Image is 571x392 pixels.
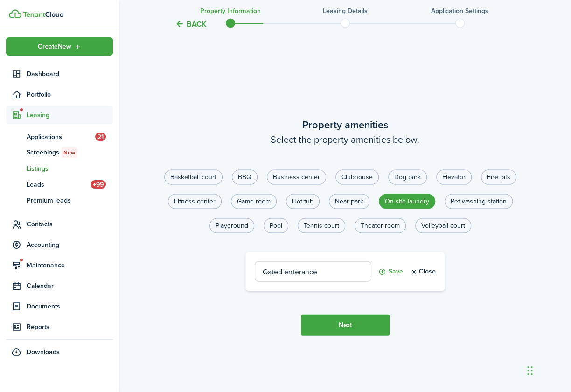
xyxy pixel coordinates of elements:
label: Dog park [388,169,427,184]
button: Save [378,261,403,281]
input: Enter custom amenity [255,261,371,281]
span: Create New [38,43,71,50]
span: Leasing [27,110,113,120]
label: Fitness center [168,194,222,209]
span: Listings [27,164,113,174]
label: Hot tub [286,194,320,209]
a: Applications21 [6,129,113,145]
wizard-step-header-title: Property amenities [149,117,541,132]
a: Leads+99 [6,176,113,192]
span: Premium leads [27,196,113,205]
span: Maintenance [27,260,113,270]
span: 21 [95,133,106,141]
img: TenantCloud [23,12,63,17]
span: Applications [27,132,95,142]
label: Volleyball court [415,218,471,233]
span: Dashboard [27,69,113,79]
button: Open menu [6,37,113,56]
span: Downloads [27,347,60,357]
span: Leads [27,180,91,189]
label: Pool [264,218,288,233]
h3: Application settings [431,6,488,16]
wizard-step-header-description: Select the property amenities below. [149,132,541,146]
span: Calendar [27,281,113,291]
label: Theater room [355,218,406,233]
button: Close [410,261,436,281]
span: +99 [91,180,106,189]
label: On-site laundry [379,194,435,209]
label: Pet washing station [445,194,513,209]
div: Drag [527,357,533,385]
span: Portfolio [27,90,113,99]
span: Contacts [27,219,113,229]
img: TenantCloud [9,9,21,18]
label: Near park [329,194,369,209]
label: Game room [231,194,277,209]
a: ScreeningsNew [6,145,113,161]
span: Documents [27,301,113,311]
button: Back [175,19,206,28]
button: Next [301,314,390,335]
a: Premium leads [6,192,113,208]
label: Clubhouse [335,169,379,184]
label: Tennis court [298,218,345,233]
label: Playground [209,218,254,233]
iframe: Chat Widget [524,347,571,392]
span: Reports [27,322,113,332]
span: New [63,148,75,157]
label: BBQ [232,169,258,184]
span: Accounting [27,240,113,250]
label: Fire pits [481,169,516,184]
span: Screenings [27,147,113,158]
label: Elevator [436,169,472,184]
h3: Leasing details [323,6,368,16]
a: Reports [6,318,113,336]
a: Dashboard [6,65,113,83]
label: Basketball court [164,169,223,184]
a: Listings [6,161,113,176]
label: Business center [267,169,326,184]
h3: Property information [200,6,261,16]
